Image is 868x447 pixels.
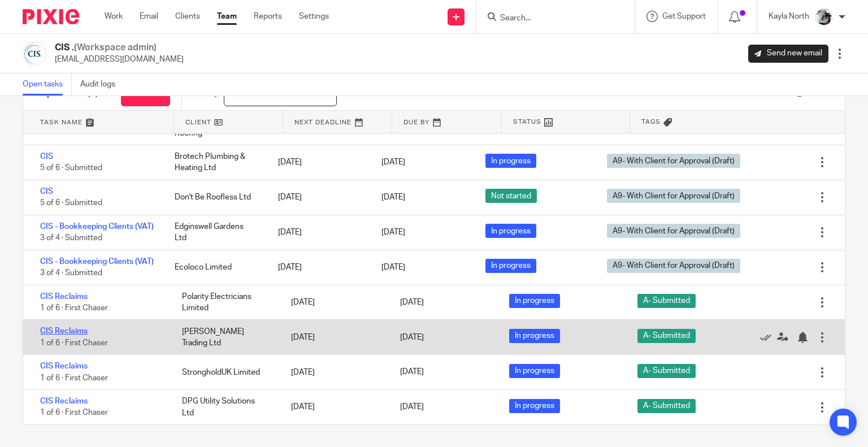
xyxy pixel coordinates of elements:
[233,90,241,98] span: All
[267,256,370,279] div: [DATE]
[485,154,536,168] span: In progress
[485,224,536,238] span: In progress
[769,11,809,22] p: Kayla North
[400,298,424,306] span: [DATE]
[637,364,696,378] span: A- Submitted
[23,42,46,66] img: 1000002132.jpg
[637,329,696,343] span: A- Submitted
[163,186,267,209] div: Don't Be Roofless Ltd
[267,186,370,209] div: [DATE]
[748,45,828,63] a: Send new email
[641,117,661,127] span: Tags
[40,164,102,172] span: 5 of 6 · Submitted
[40,327,88,335] a: CIS Reclaims
[280,396,389,418] div: [DATE]
[607,189,740,203] span: A9- With Client for Approval (Draft)
[40,188,53,196] a: CIS
[105,11,123,22] a: Work
[40,397,88,405] a: CIS Reclaims
[267,221,370,244] div: [DATE]
[499,14,601,24] input: Search
[163,145,267,180] div: Brotech Plumbing & Heating Ltd
[40,362,88,370] a: CIS Reclaims
[400,403,424,411] span: [DATE]
[760,332,777,343] a: Mark as done
[40,339,108,347] span: 1 of 6 · First Chaser
[171,390,280,424] div: DPG Utility Solutions Ltd
[662,12,706,20] span: Get Support
[607,259,740,273] span: A9- With Client for Approval (Draft)
[163,256,267,279] div: Ecoloco Limited
[400,368,424,376] span: [DATE]
[40,258,154,266] a: CIS - Bookkeeping Clients (VAT)
[485,259,536,273] span: In progress
[381,228,405,236] span: [DATE]
[607,224,740,238] span: A9- With Client for Approval (Draft)
[381,193,405,201] span: [DATE]
[267,151,370,173] div: [DATE]
[509,364,560,378] span: In progress
[280,291,389,314] div: [DATE]
[40,199,102,207] span: 5 of 6 · Submitted
[23,9,79,24] img: Pixie
[607,154,740,168] span: A9- With Client for Approval (Draft)
[80,73,124,96] a: Audit logs
[509,294,560,308] span: In progress
[381,263,405,271] span: [DATE]
[637,399,696,413] span: A- Submitted
[513,117,541,127] span: Status
[88,89,98,98] span: (9)
[299,11,329,22] a: Settings
[254,11,282,22] a: Reports
[280,326,389,349] div: [DATE]
[509,399,560,413] span: In progress
[40,293,88,301] a: CIS Reclaims
[40,409,108,417] span: 1 of 6 · First Chaser
[74,43,157,52] span: (Workspace admin)
[171,361,280,384] div: StrongholdUK Limited
[40,269,102,277] span: 3 of 4 · Submitted
[509,329,560,343] span: In progress
[40,153,53,160] a: CIS
[171,285,280,320] div: Polarity Electricians Limited
[815,8,833,26] img: Profile%20Photo.png
[217,11,237,22] a: Team
[40,223,154,231] a: CIS - Bookkeeping Clients (VAT)
[55,54,184,65] p: [EMAIL_ADDRESS][DOMAIN_NAME]
[175,11,200,22] a: Clients
[280,361,389,384] div: [DATE]
[163,215,267,250] div: Edginswell Gardens Ltd
[485,189,537,203] span: Not started
[400,333,424,341] span: [DATE]
[140,11,158,22] a: Email
[381,158,405,166] span: [DATE]
[55,42,184,54] h2: CIS .
[637,294,696,308] span: A- Submitted
[40,304,108,312] span: 1 of 6 · First Chaser
[171,320,280,355] div: [PERSON_NAME] Trading Ltd
[40,374,108,382] span: 1 of 6 · First Chaser
[40,234,102,242] span: 3 of 4 · Submitted
[23,73,72,96] a: Open tasks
